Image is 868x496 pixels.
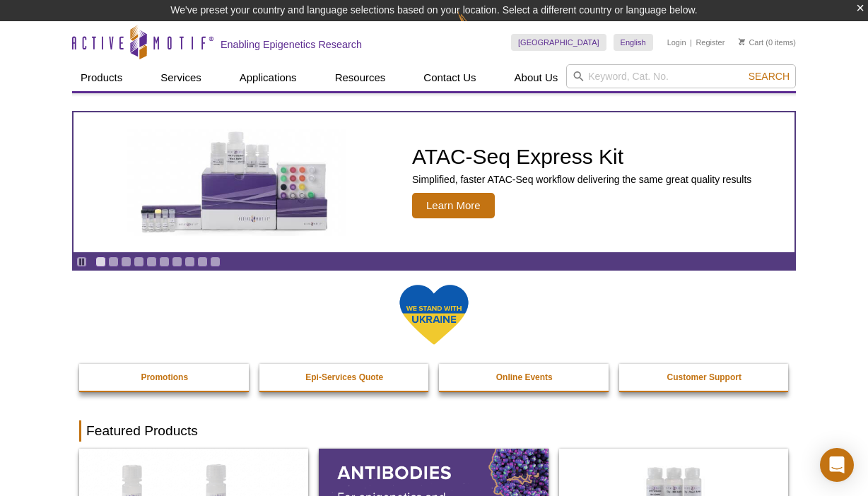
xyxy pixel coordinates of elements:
[496,372,553,382] strong: Online Events
[76,256,87,267] a: Toggle autoplay
[74,112,794,252] article: ATAC-Seq Express Kit
[412,193,495,218] span: Learn More
[412,146,751,167] h2: ATAC-Seq Express Kit
[184,256,195,267] a: Go to slide 8
[74,112,794,252] a: ATAC-Seq Express Kit ATAC-Seq Express Kit Simplified, faster ATAC-Seq workflow delivering the sam...
[667,37,686,47] a: Login
[172,256,182,267] a: Go to slide 7
[739,37,763,47] a: Cart
[739,34,796,51] li: (0 items)
[72,64,131,91] a: Products
[506,64,567,91] a: About Us
[820,448,854,482] div: Open Intercom Messenger
[141,372,188,382] strong: Promotions
[566,64,796,88] input: Keyword, Cat. No.
[399,283,469,346] img: We Stand With Ukraine
[210,256,221,267] a: Go to slide 10
[415,64,484,91] a: Contact Us
[327,64,394,91] a: Resources
[119,129,353,236] img: ATAC-Seq Express Kit
[412,173,751,186] p: Simplified, faster ATAC-Seq workflow delivering the same great quality results
[749,71,790,82] span: Search
[134,256,144,267] a: Go to slide 4
[667,372,741,382] strong: Customer Support
[79,364,250,391] a: Promotions
[744,70,794,83] button: Search
[79,420,789,442] h2: Featured Products
[619,364,790,391] a: Customer Support
[159,256,170,267] a: Go to slide 6
[95,256,106,267] a: Go to slide 1
[457,11,495,44] img: Change Here
[690,34,692,51] li: |
[146,256,157,267] a: Go to slide 5
[739,38,745,45] img: Your Cart
[614,34,653,51] a: English
[108,256,119,267] a: Go to slide 2
[121,256,131,267] a: Go to slide 3
[696,37,725,47] a: Register
[511,34,606,51] a: [GEOGRAPHIC_DATA]
[439,364,610,391] a: Online Events
[259,364,430,391] a: Epi-Services Quote
[221,38,362,51] h2: Enabling Epigenetics Research
[305,372,383,382] strong: Epi-Services Quote
[152,64,210,91] a: Services
[197,256,208,267] a: Go to slide 9
[231,64,305,91] a: Applications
